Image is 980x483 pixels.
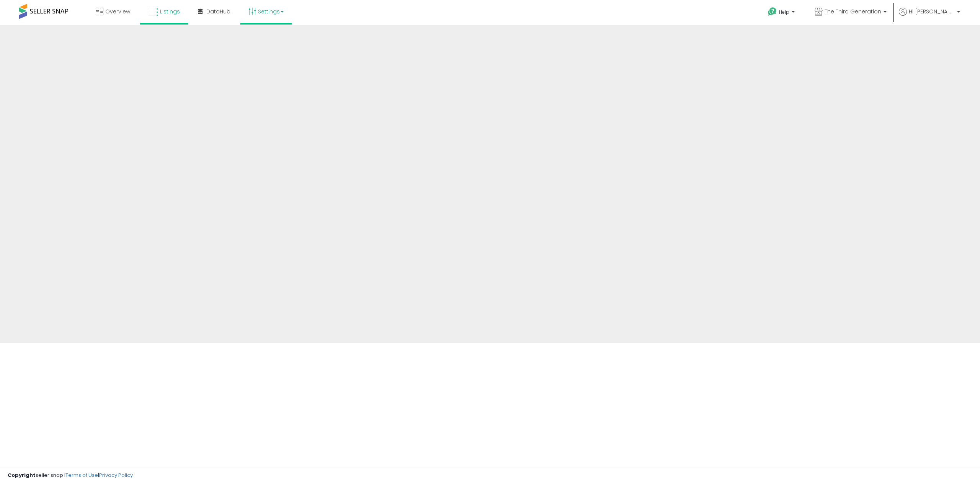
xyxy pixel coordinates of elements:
span: Hi [PERSON_NAME] [909,8,955,15]
span: Listings [160,8,180,15]
span: Help [779,9,789,15]
span: DataHub [206,8,230,15]
span: The Third Generation [825,8,881,15]
a: Hi [PERSON_NAME] [899,8,960,25]
i: Get Help [768,7,777,16]
span: Overview [105,8,130,15]
a: Help [762,1,802,25]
